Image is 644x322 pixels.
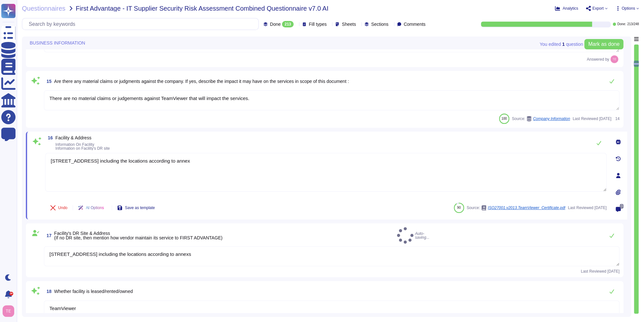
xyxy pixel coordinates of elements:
[614,117,619,121] span: 14
[309,22,327,26] span: Fill types
[620,204,623,208] span: 0
[588,42,619,47] span: Mark as done
[112,201,160,214] button: Save as template
[86,206,104,210] span: AI Options
[44,90,619,110] textarea: There are no material claims or judgements against TeamViewer that will impact the services.
[397,227,429,244] span: Auto-saving...
[45,201,73,214] button: Undo
[587,57,609,61] span: Answered by
[44,233,52,238] span: 17
[54,289,133,294] span: Whether facility is leased/rented/owned
[342,22,356,26] span: Sheets
[44,79,52,84] span: 15
[617,23,626,26] span: Done:
[54,79,349,84] span: Are there any material claims or judgments against the company. If yes, describe the impact it ma...
[622,6,635,10] span: Options
[512,116,570,121] span: Source:
[581,269,619,273] span: Last Reviewed [DATE]
[371,22,389,26] span: Sections
[592,6,604,10] span: Export
[627,23,639,26] span: 213 / 248
[563,6,578,10] span: Analytics
[22,5,66,12] span: Questionnaires
[501,117,507,120] span: 100
[44,289,52,294] span: 18
[584,39,623,49] button: Mark as done
[30,41,85,45] span: BUSINESS INFORMATION
[58,206,68,210] span: Undo
[610,55,618,63] img: user
[533,117,570,121] span: Company Information
[26,18,258,30] input: Search by keywords
[45,136,53,140] span: 16
[573,117,611,121] span: Last Reviewed [DATE]
[76,5,328,12] span: First Advantage - IT Supplier Security Risk Assessment Combined Questionnaire v7.0 AI
[270,22,281,26] span: Done
[3,305,14,317] img: user
[404,22,426,26] span: Comments
[457,206,461,209] span: 90
[282,21,294,27] div: 213
[568,206,607,210] span: Last Reviewed [DATE]
[488,206,565,210] span: ISO27001.v2013.TeamViewer_Certificate.pdf
[1,304,19,318] button: user
[125,206,155,210] span: Save as template
[44,246,619,266] textarea: [STREET_ADDRESS] including the locations according to annexs
[555,6,578,11] button: Analytics
[562,42,565,46] b: 1
[45,153,607,192] textarea: [STREET_ADDRESS] including the locations according to annex
[44,300,619,320] textarea: TeamViewer
[467,205,566,210] span: Source:
[56,142,110,151] span: Information On Facility Information on Facility's DR site
[54,231,223,240] span: Facility's DR Site & Address (If no DR site, then mention how vendor maintain its service to FIRS...
[540,42,583,46] span: You edited question
[56,135,91,140] span: Facility & Address
[9,292,13,296] div: 9+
